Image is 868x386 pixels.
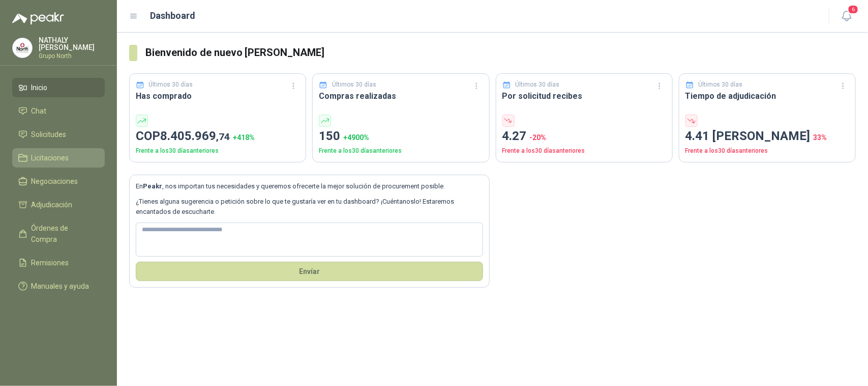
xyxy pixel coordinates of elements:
span: Manuales y ayuda [32,281,89,292]
p: Frente a los 30 días anteriores [685,146,849,156]
p: Frente a los 30 días anteriores [319,146,483,156]
p: 150 [319,127,483,146]
p: COP [136,127,300,146]
h3: Bienvenido de nuevo [PERSON_NAME] [145,45,856,61]
a: Remisiones [12,253,105,272]
h3: Por solicitud recibes [502,90,666,102]
a: Manuales y ayuda [12,277,105,296]
button: Envíar [136,262,483,281]
a: Inicio [12,78,105,97]
span: 8.405.969 [160,129,230,143]
p: 4.41 [PERSON_NAME] [685,127,849,146]
img: Company Logo [13,38,32,58]
span: Solicitudes [32,129,67,140]
img: Logo peakr [12,12,64,24]
p: Frente a los 30 días anteriores [136,146,300,156]
a: Órdenes de Compra [12,218,105,249]
span: Remisiones [32,257,69,268]
span: Inicio [32,82,48,93]
p: Grupo North [39,53,105,59]
h3: Tiempo de adjudicación [685,90,849,102]
span: Adjudicación [32,199,73,210]
a: Adjudicación [12,195,105,214]
p: Últimos 30 días [149,80,193,90]
p: Últimos 30 días [332,80,376,90]
p: 4.27 [502,127,666,146]
span: 33 % [814,133,827,142]
h1: Dashboard [151,9,196,23]
span: Licitaciones [32,152,69,163]
p: Últimos 30 días [515,80,559,90]
p: Últimos 30 días [698,80,742,90]
h3: Has comprado [136,90,300,102]
p: ¿Tienes alguna sugerencia o petición sobre lo que te gustaría ver en tu dashboard? ¡Cuéntanoslo! ... [136,197,483,217]
span: + 418 % [233,133,255,142]
span: Negociaciones [32,176,78,187]
p: NATHALY [PERSON_NAME] [39,37,105,51]
span: ,74 [216,131,230,143]
span: 6 [848,5,859,14]
h3: Compras realizadas [319,90,483,102]
b: Peakr [143,182,162,190]
a: Chat [12,101,105,121]
button: 6 [837,7,856,25]
p: En , nos importan tus necesidades y queremos ofrecerte la mejor solución de procurement posible. [136,181,483,191]
span: Chat [32,105,47,117]
a: Solicitudes [12,125,105,144]
a: Licitaciones [12,148,105,168]
span: Órdenes de Compra [32,223,95,245]
span: -20 % [530,133,547,142]
span: + 4900 % [343,133,369,142]
a: Negociaciones [12,172,105,191]
p: Frente a los 30 días anteriores [502,146,666,156]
